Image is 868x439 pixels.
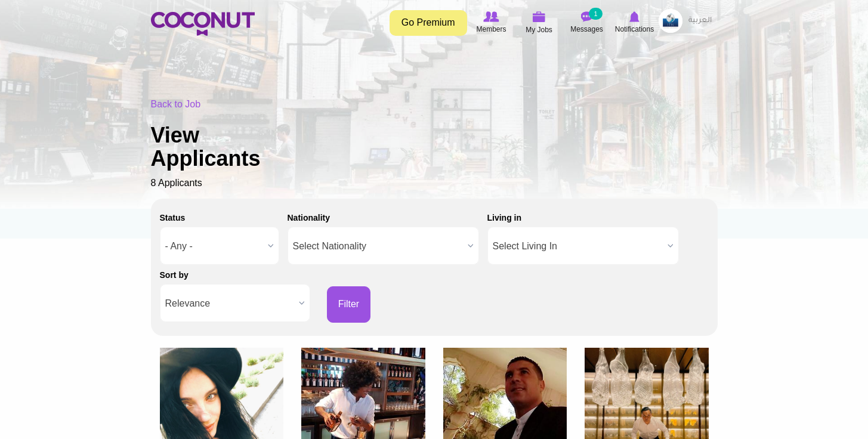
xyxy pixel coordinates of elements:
[476,23,506,35] span: Members
[589,8,602,20] small: 1
[570,23,603,35] span: Messages
[151,12,255,36] img: Home
[611,9,659,36] a: Notifications Notifications
[615,23,654,35] span: Notifications
[468,9,515,36] a: Browse Members Members
[151,123,300,171] h1: View Applicants
[493,227,663,265] span: Select Living In
[487,212,522,224] label: Living in
[483,11,499,22] img: Browse Members
[682,9,718,33] a: العربية
[293,227,463,265] span: Select Nationality
[526,24,552,36] span: My Jobs
[288,212,330,224] label: Nationality
[629,11,640,22] img: Notifications
[581,11,593,22] img: Messages
[390,10,467,36] a: Go Premium
[533,11,546,22] img: My Jobs
[515,9,563,37] a: My Jobs My Jobs
[327,286,371,323] button: Filter
[563,9,611,36] a: Messages Messages 1
[165,227,263,265] span: - Any -
[160,212,186,224] label: Status
[160,269,189,281] label: Sort by
[151,99,201,109] a: Back to Job
[165,285,294,323] span: Relevance
[151,98,718,190] div: 8 Applicants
